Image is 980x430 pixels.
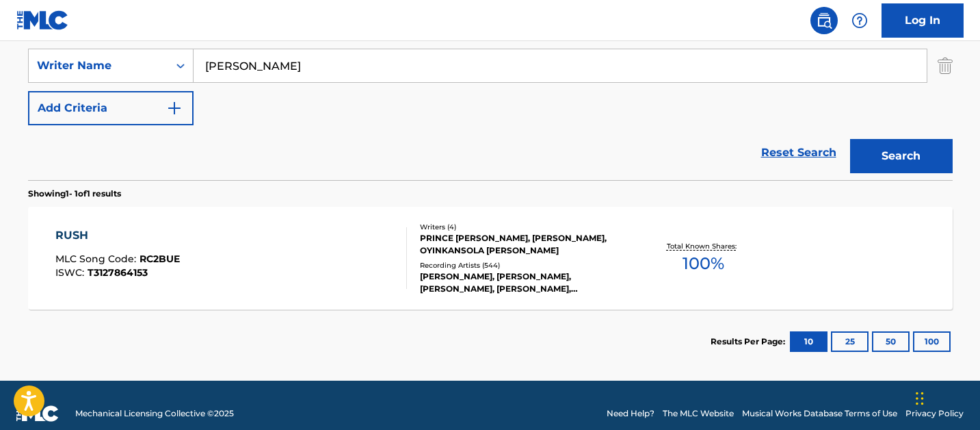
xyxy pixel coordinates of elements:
[420,222,626,232] div: Writers ( 4 )
[28,207,953,309] a: RUSHMLC Song Code:RC2BUEISWC:T3127864153Writers (4)PRINCE [PERSON_NAME], [PERSON_NAME], OYINKANSO...
[37,58,160,74] div: Writer Name
[28,188,121,200] p: Showing 1 - 1 of 1 results
[905,407,964,420] a: Privacy Policy
[663,407,734,420] a: The MLC Website
[420,270,626,295] div: [PERSON_NAME], [PERSON_NAME], [PERSON_NAME], [PERSON_NAME], [PERSON_NAME]
[607,407,654,420] a: Need Help?
[938,49,953,83] img: Delete Criterion
[882,3,964,38] a: Log In
[55,253,140,265] span: MLC Song Code :
[16,10,69,30] img: MLC Logo
[742,407,897,420] a: Musical Works Database Terms of Use
[683,251,724,276] span: 100 %
[810,7,838,34] a: Public Search
[55,227,180,244] div: RUSH
[16,405,59,422] img: logo
[831,331,869,352] button: 25
[846,7,873,34] div: Help
[667,241,740,251] p: Total Known Shares:
[28,6,953,180] form: Search Form
[816,12,832,29] img: search
[75,407,234,420] span: Mechanical Licensing Collective © 2025
[88,266,148,279] span: T3127864153
[912,364,980,430] iframe: Chat Widget
[850,139,953,173] button: Search
[55,266,88,279] span: ISWC :
[420,260,626,270] div: Recording Artists ( 544 )
[916,378,924,419] div: Drag
[140,253,180,265] span: RC2BUE
[754,138,843,168] a: Reset Search
[166,100,183,116] img: 9d2ae6d4665cec9f34b9.svg
[790,331,827,352] button: 10
[28,91,194,125] button: Add Criteria
[851,12,868,29] img: help
[420,232,626,257] div: PRINCE [PERSON_NAME], [PERSON_NAME], OYINKANSOLA [PERSON_NAME]
[913,331,951,352] button: 100
[711,336,789,348] p: Results Per Page:
[872,331,910,352] button: 50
